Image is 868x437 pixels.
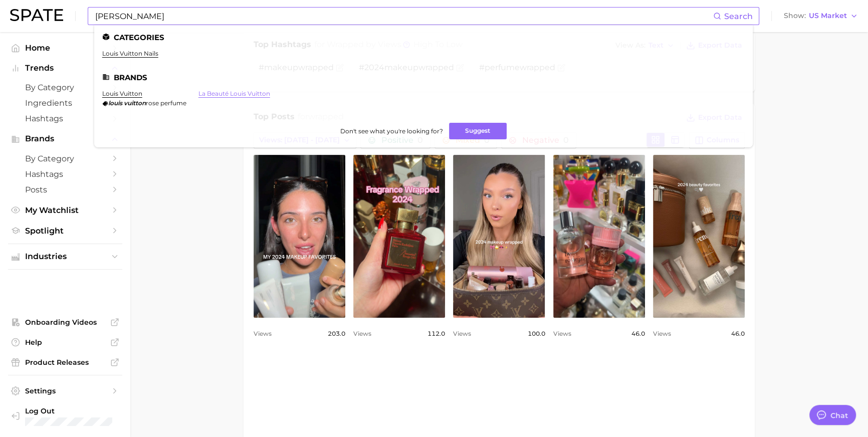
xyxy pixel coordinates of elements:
[353,328,371,340] span: Views
[124,99,146,107] em: vuitton
[8,131,122,146] button: Brands
[25,358,105,367] span: Product Releases
[8,249,122,264] button: Industries
[781,10,860,23] button: ShowUS Market
[94,8,713,25] input: Search here for a brand, industry, or ingredient
[653,328,671,340] span: Views
[25,64,105,73] span: Trends
[731,328,745,340] span: 46.0
[25,318,105,327] span: Onboarding Videos
[528,328,545,340] span: 100.0
[102,90,142,97] a: louis vuitton
[8,355,122,370] a: Product Releases
[25,185,105,194] span: Posts
[8,182,122,197] a: Posts
[453,328,471,340] span: Views
[8,111,122,126] a: Hashtags
[631,328,645,340] span: 46.0
[10,9,63,21] img: SPATE
[102,73,745,82] li: Brands
[8,335,122,350] a: Help
[8,383,122,398] a: Settings
[25,114,105,123] span: Hashtags
[25,252,105,261] span: Industries
[102,33,745,42] li: Categories
[8,40,122,56] a: Home
[8,61,122,76] button: Trends
[8,315,122,330] a: Onboarding Videos
[25,154,105,163] span: by Category
[25,338,105,347] span: Help
[8,166,122,182] a: Hashtags
[8,151,122,166] a: by Category
[8,202,122,218] a: My Watchlist
[25,43,105,53] span: Home
[809,13,847,19] span: US Market
[340,127,443,135] span: Don't see what you're looking for?
[553,328,571,340] span: Views
[25,134,105,143] span: Brands
[8,95,122,111] a: Ingredients
[25,169,105,179] span: Hashtags
[8,403,122,429] a: Log out. Currently logged in with e-mail doyeon@spate.nyc.
[25,205,105,215] span: My Watchlist
[25,386,105,395] span: Settings
[108,99,122,107] em: louis
[328,328,345,340] span: 203.0
[8,80,122,95] a: by Category
[25,406,114,415] span: Log Out
[25,98,105,108] span: Ingredients
[254,328,272,340] span: Views
[427,328,445,340] span: 112.0
[146,99,186,107] span: rose perfume
[784,13,806,19] span: Show
[8,223,122,239] a: Spotlight
[449,123,507,139] button: Suggest
[25,83,105,92] span: by Category
[102,50,158,57] a: louis vuitton nails
[198,90,270,97] a: la beauté louis vuitton
[25,226,105,236] span: Spotlight
[724,12,753,21] span: Search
